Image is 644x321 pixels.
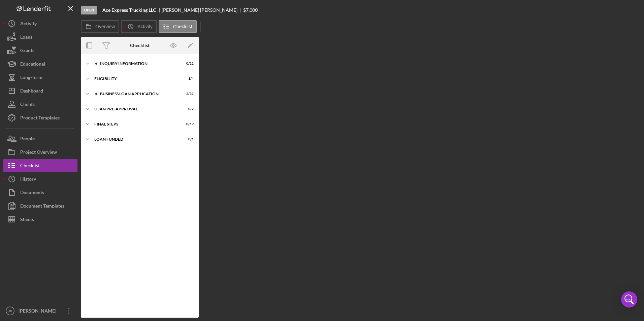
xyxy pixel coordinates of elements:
[20,132,35,147] div: People
[3,84,77,98] button: Dashboard
[20,186,44,201] div: Documents
[17,304,61,319] div: [PERSON_NAME]
[3,111,77,124] button: Product Templates
[20,213,34,228] div: Sheets
[94,122,177,126] div: FINAL STEPS
[162,7,243,13] div: [PERSON_NAME] [PERSON_NAME]
[182,77,194,81] div: 1 / 4
[100,92,177,96] div: BUSINESS LOAN APPLICATION
[20,30,32,45] div: Loans
[3,132,77,145] button: People
[3,145,77,159] button: Project Overview
[182,107,194,111] div: 0 / 2
[81,20,119,33] button: Overview
[102,7,156,13] b: Ace Express Trucking LLC
[94,107,177,111] div: LOAN PRE-APPROVAL
[81,6,97,14] div: Open
[94,77,177,81] div: ELIGIBILITY
[159,20,197,33] button: Checklist
[3,17,77,30] button: Activity
[3,213,77,226] button: Sheets
[3,44,77,57] button: Grants
[20,44,34,59] div: Grants
[20,111,60,126] div: Product Templates
[182,122,194,126] div: 0 / 19
[182,137,194,141] div: 0 / 1
[3,172,77,186] button: History
[3,186,77,199] button: Documents
[121,20,157,33] button: Activity
[3,199,77,213] button: Document Templates
[20,172,36,187] div: History
[3,98,77,111] button: Clients
[20,84,43,99] div: Dashboard
[20,159,40,174] div: Checklist
[182,92,194,96] div: 2 / 31
[243,7,258,13] span: $7,000
[20,71,42,86] div: Long-Term
[621,291,637,308] div: Open Intercom Messenger
[20,17,37,32] div: Activity
[130,43,150,48] div: Checklist
[137,24,152,29] label: Activity
[173,24,192,29] label: Checklist
[3,304,77,318] button: JP[PERSON_NAME]
[3,57,77,71] button: Educational
[95,24,115,29] label: Overview
[20,199,64,214] div: Document Templates
[94,137,177,141] div: LOAN FUNDED
[3,159,77,172] button: Checklist
[20,145,57,160] div: Project Overview
[3,30,77,44] button: Loans
[100,62,177,66] div: INQUIRY INFORMATION
[3,71,77,84] button: Long-Term
[8,309,12,313] text: JP
[182,62,194,66] div: 0 / 11
[20,57,45,72] div: Educational
[20,98,35,113] div: Clients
